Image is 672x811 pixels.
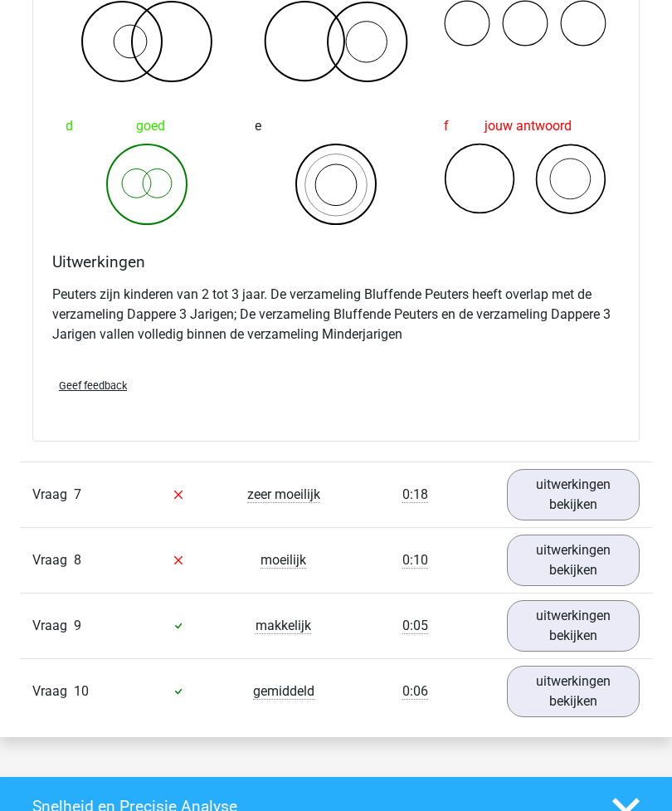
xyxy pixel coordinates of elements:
span: 10 [74,683,89,699]
span: Vraag [32,616,74,636]
span: Vraag [32,682,74,701]
span: 0:06 [402,683,428,700]
span: e [255,110,261,143]
span: gemiddeld [253,683,314,700]
span: f [444,110,449,143]
span: 8 [74,552,81,568]
a: uitwerkingen bekijken [507,469,640,520]
h4: Uitwerkingen [52,252,620,271]
div: jouw antwoord [444,110,606,143]
span: 0:10 [402,552,428,569]
span: 9 [74,618,81,633]
span: moeilijk [261,552,306,569]
a: uitwerkingen bekijken [507,600,640,652]
span: d [66,110,73,143]
span: 0:18 [402,486,428,503]
span: 0:05 [402,618,428,634]
span: 7 [74,486,81,502]
span: Geef feedback [59,379,127,392]
span: makkelijk [256,618,311,634]
span: zeer moeilijk [247,486,320,503]
span: Vraag [32,485,74,505]
p: Peuters zijn kinderen van 2 tot 3 jaar. De verzameling Bluffende Peuters heeft overlap met de ver... [52,285,620,344]
a: uitwerkingen bekijken [507,535,640,586]
span: Vraag [32,550,74,570]
a: uitwerkingen bekijken [507,666,640,717]
div: goed [66,110,228,143]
